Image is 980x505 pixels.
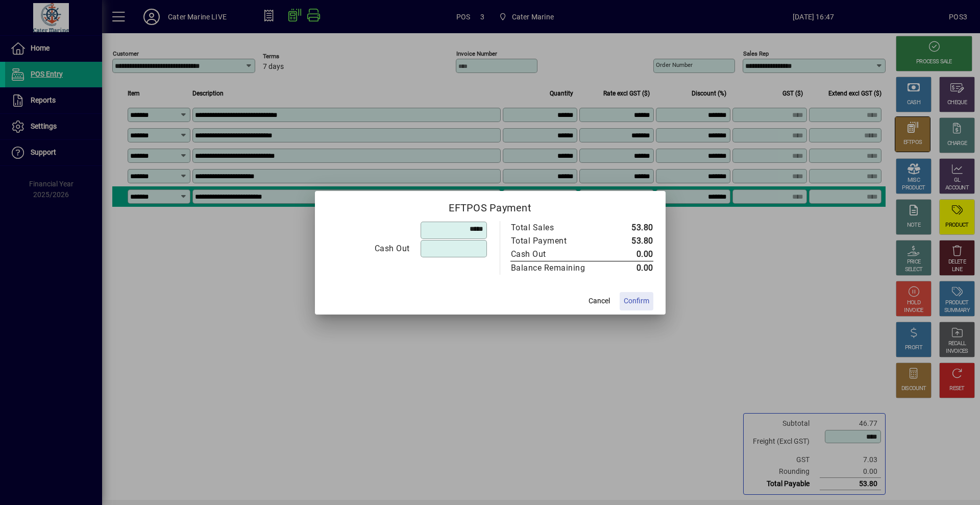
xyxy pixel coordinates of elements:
[589,296,610,306] span: Cancel
[511,248,597,260] div: Cash Out
[328,243,410,255] div: Cash Out
[607,221,653,234] td: 53.80
[607,261,653,275] td: 0.00
[624,296,649,306] span: Confirm
[607,234,653,248] td: 53.80
[510,234,607,248] td: Total Payment
[511,262,597,274] div: Balance Remaining
[583,292,616,310] button: Cancel
[510,221,607,234] td: Total Sales
[607,248,653,261] td: 0.00
[620,292,653,310] button: Confirm
[315,191,666,221] h2: EFTPOS Payment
